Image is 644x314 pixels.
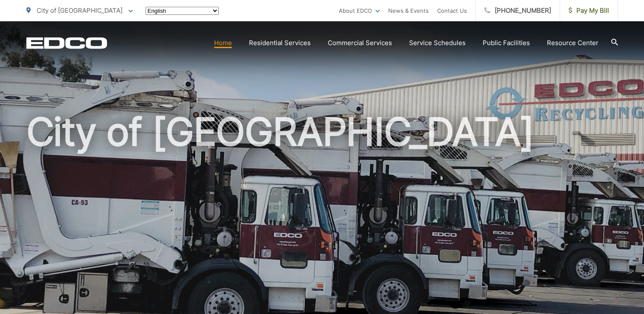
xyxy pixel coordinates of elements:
[569,6,609,16] span: Pay My Bill
[409,38,466,48] a: Service Schedules
[339,6,380,16] a: About EDCO
[437,6,467,16] a: Contact Us
[214,38,232,48] a: Home
[26,37,107,49] a: EDCD logo. Return to the homepage.
[483,38,530,48] a: Public Facilities
[146,7,219,15] select: Select a language
[547,38,598,48] a: Resource Center
[37,6,123,14] span: City of [GEOGRAPHIC_DATA]
[249,38,311,48] a: Residential Services
[328,38,392,48] a: Commercial Services
[388,6,429,16] a: News & Events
